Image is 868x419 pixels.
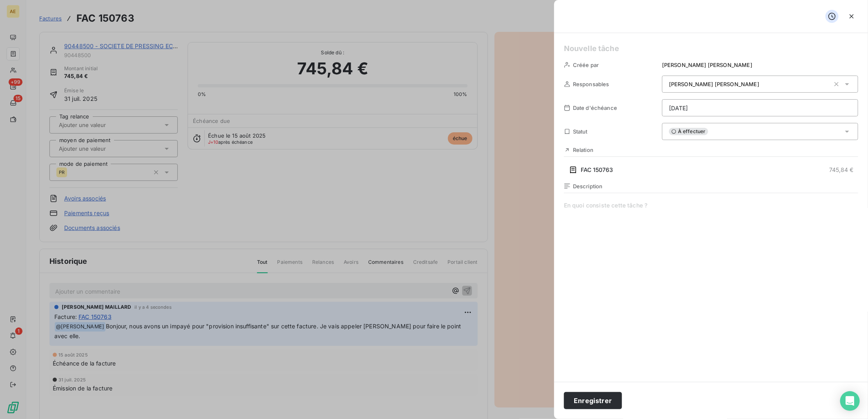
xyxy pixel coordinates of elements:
span: Responsables [573,81,609,87]
button: Enregistrer [564,392,622,409]
span: 745,84 € [829,166,853,174]
span: Statut [573,128,588,135]
span: Date d'échéance [573,105,617,111]
span: [PERSON_NAME] [PERSON_NAME] [662,62,752,68]
input: placeholder [662,99,858,116]
button: FAC 150763745,84 € [564,163,858,176]
span: À effectuer [669,128,708,135]
div: Open Intercom Messenger [840,391,860,411]
span: Description [573,183,603,189]
span: Relation [573,147,593,153]
span: Créée par [573,62,599,68]
span: [PERSON_NAME] [PERSON_NAME] [669,81,759,87]
span: FAC 150763 [581,166,613,174]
